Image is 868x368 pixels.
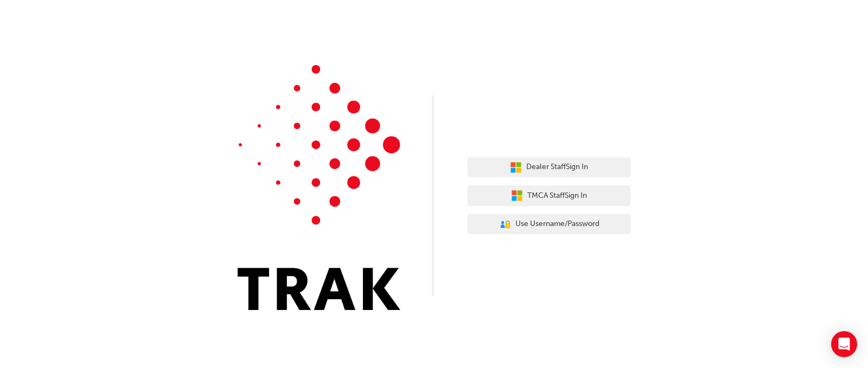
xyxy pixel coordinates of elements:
span: Dealer Staff Sign In [526,161,588,173]
span: Use Username/Password [515,218,599,230]
span: TMCA Staff Sign In [527,190,587,202]
button: Use Username/Password [468,214,630,235]
img: Trak [238,65,400,310]
button: Dealer StaffSign In [468,157,630,178]
button: TMCA StaffSign In [468,185,630,206]
div: Open Intercom Messenger [831,331,857,357]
